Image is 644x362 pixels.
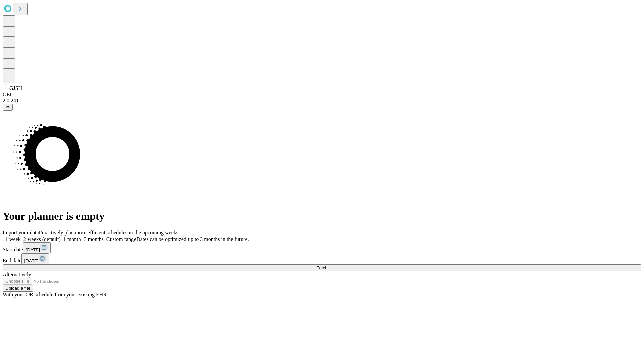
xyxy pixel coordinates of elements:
span: 2 weeks (default) [23,236,61,242]
div: 2.0.241 [3,98,641,104]
span: Proactively plan more efficient schedules in the upcoming weeks. [39,230,180,235]
div: GEI [3,92,641,98]
div: End date [3,253,641,264]
span: Dates can be optimized up to 3 months in the future. [136,236,249,242]
span: [DATE] [24,258,38,263]
span: Alternatively [3,271,31,277]
div: Start date [3,242,641,253]
span: Import your data [3,230,39,235]
h1: Your planner is empty [3,210,641,222]
span: With your OR schedule from your existing EHR [3,292,107,297]
button: Fetch [3,264,641,271]
span: [DATE] [26,247,40,252]
span: @ [5,105,10,110]
button: [DATE] [23,242,51,253]
span: 1 week [5,236,21,242]
button: [DATE] [21,253,49,264]
button: @ [3,104,13,111]
span: Fetch [316,265,327,270]
span: Custom range [106,236,136,242]
span: 3 months [84,236,104,242]
button: Upload a file [3,285,33,292]
span: 1 month [63,236,81,242]
span: GJSH [9,85,22,91]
